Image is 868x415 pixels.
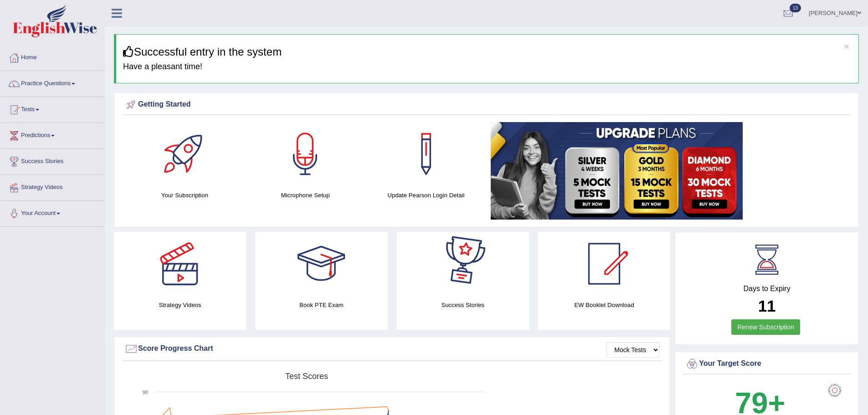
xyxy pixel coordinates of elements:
[685,357,848,371] div: Your Target Score
[124,342,660,356] div: Score Progress Chart
[685,285,848,293] h4: Days to Expiry
[0,45,104,68] a: Home
[397,300,529,310] h4: Success Stories
[114,300,246,310] h4: Strategy Videos
[143,389,148,395] text: 90
[124,98,848,112] div: Getting Started
[538,300,670,310] h4: EW Booklet Download
[285,372,328,381] tspan: Test scores
[0,97,104,120] a: Tests
[123,62,852,72] h4: Have a pleasant time!
[370,190,482,200] h4: Update Pearson Login Detail
[731,319,800,335] a: Renew Subscription
[790,4,801,12] span: 13
[250,190,361,200] h4: Microphone Setup
[0,175,104,198] a: Strategy Videos
[129,190,241,200] h4: Your Subscription
[844,41,849,51] button: ×
[0,149,104,172] a: Success Stories
[491,122,743,220] img: small5.jpg
[0,71,104,94] a: Practice Questions
[255,300,387,310] h4: Book PTE Exam
[0,201,104,224] a: Your Account
[0,123,104,146] a: Predictions
[123,46,852,58] h3: Successful entry in the system
[758,297,776,315] b: 11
